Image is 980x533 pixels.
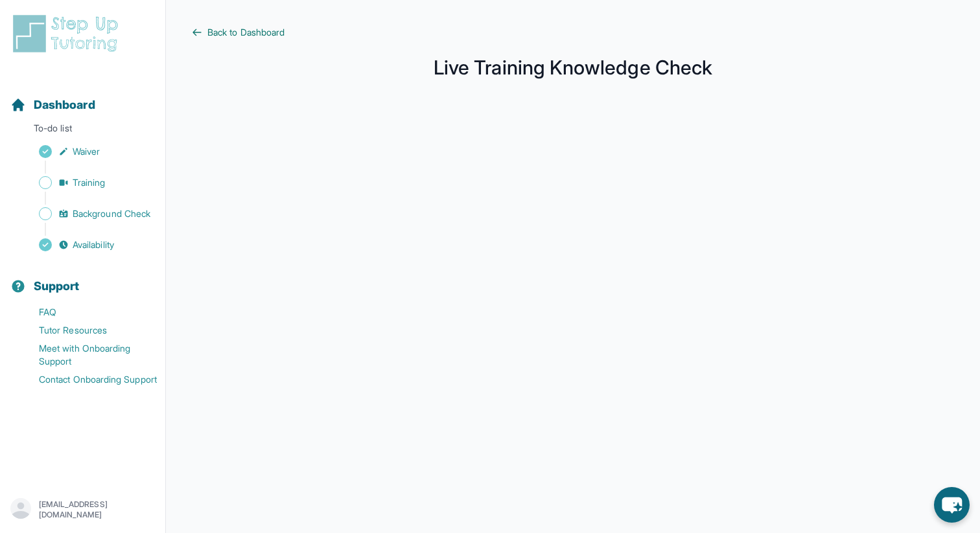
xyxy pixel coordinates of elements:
[10,142,165,161] a: Waiver
[10,236,165,254] a: Availability
[34,96,95,114] span: Dashboard
[5,75,160,119] button: Dashboard
[34,277,80,295] span: Support
[10,339,165,370] a: Meet with Onboarding Support
[192,60,954,75] h1: Live Training Knowledge Check
[207,26,285,39] span: Back to Dashboard
[10,498,155,521] button: [EMAIL_ADDRESS][DOMAIN_NAME]
[73,145,100,158] span: Waiver
[10,303,165,321] a: FAQ
[934,487,970,523] button: chat-button
[39,499,155,520] p: [EMAIL_ADDRESS][DOMAIN_NAME]
[192,26,954,39] a: Back to Dashboard
[5,122,160,140] p: To-do list
[10,321,165,339] a: Tutor Resources
[10,370,165,389] a: Contact Onboarding Support
[73,238,114,251] span: Availability
[10,174,165,192] a: Training
[73,176,106,189] span: Training
[10,205,165,223] a: Background Check
[10,96,95,114] a: Dashboard
[73,207,150,220] span: Background Check
[10,13,126,54] img: logo
[5,256,160,301] button: Support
